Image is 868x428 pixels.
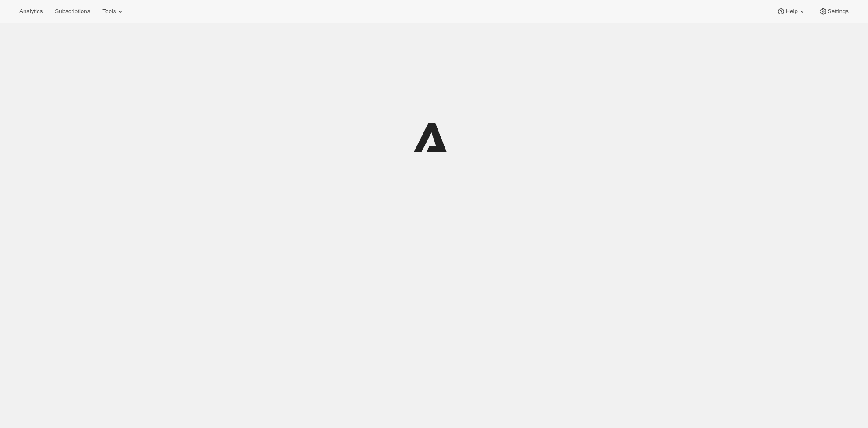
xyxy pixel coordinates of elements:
button: Analytics [14,5,48,18]
span: Settings [828,8,849,15]
button: Tools [97,5,130,18]
span: Subscriptions [55,8,90,15]
span: Tools [102,8,116,15]
button: Help [771,5,811,18]
span: Analytics [19,8,43,15]
button: Subscriptions [50,5,95,18]
button: Settings [814,5,854,18]
span: Help [786,8,797,15]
